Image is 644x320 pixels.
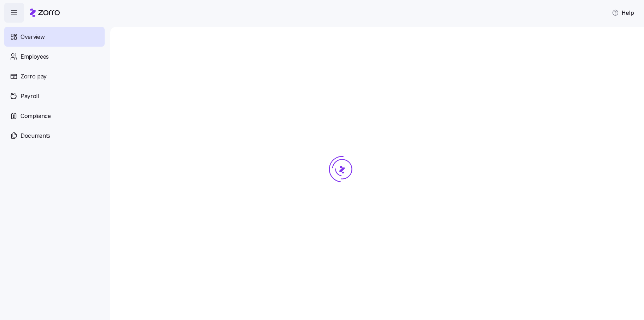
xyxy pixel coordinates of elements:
span: Documents [21,131,50,140]
a: Employees [4,47,105,66]
a: Overview [4,27,105,47]
span: Employees [21,52,49,61]
span: Payroll [21,92,39,101]
a: Documents [4,126,105,146]
button: Help [606,6,640,20]
span: Overview [21,32,45,41]
span: Compliance [21,112,51,120]
a: Compliance [4,106,105,126]
a: Zorro pay [4,66,105,86]
a: Payroll [4,86,105,106]
span: Zorro pay [21,72,47,81]
span: Help [612,8,634,17]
